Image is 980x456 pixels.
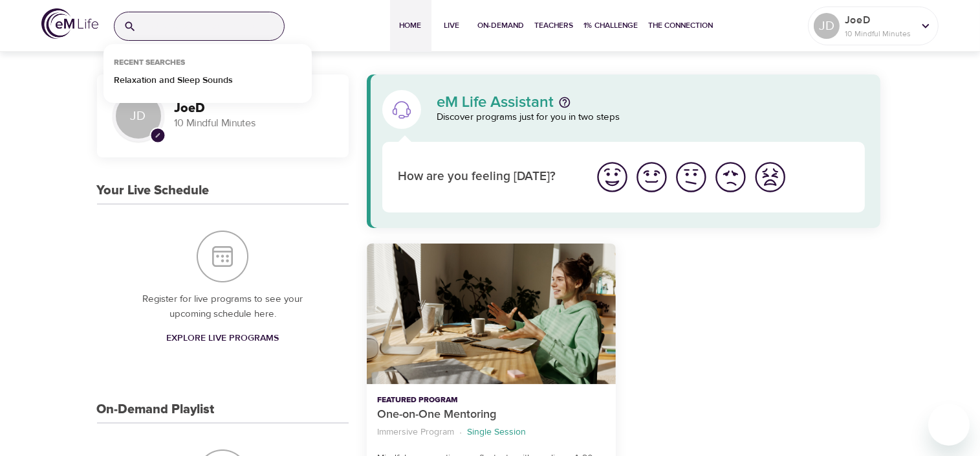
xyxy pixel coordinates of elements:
img: worst [752,159,788,195]
h3: Your Live Schedule [97,183,210,198]
img: Your Live Schedule [197,231,248,282]
p: One-on-One Mentoring [377,406,605,424]
span: 1% Challenge [584,19,638,32]
img: logo [41,8,98,39]
p: Discover programs just for you in two steps [437,110,866,125]
h3: On-Demand Playlist [97,402,215,417]
button: One-on-One Mentoring [367,244,616,384]
nav: breadcrumb [377,424,605,441]
span: Live [437,19,468,32]
img: good [634,159,670,195]
a: Explore Live Programs [161,326,284,350]
img: bad [713,159,748,195]
div: JD [814,13,840,39]
h3: JoeD [175,101,333,116]
span: The Connection [649,19,713,32]
p: Single Session [467,426,526,439]
img: great [594,159,630,195]
p: 10 Mindful Minutes [845,28,913,40]
img: ok [673,159,709,195]
p: Featured Program [377,394,605,406]
p: Relaxation and Sleep Sounds [114,74,233,93]
button: I'm feeling good [632,157,671,197]
p: 10 Mindful Minutes [175,116,333,131]
p: eM Life Assistant [437,95,554,110]
button: I'm feeling ok [671,157,711,197]
span: Teachers [535,19,574,32]
input: Find programs, teachers, etc... [142,12,284,40]
li: · [459,424,462,441]
div: JD [113,90,164,142]
button: I'm feeling bad [711,157,750,197]
iframe: Button to launch messaging window [928,404,970,446]
div: Recent Searches [103,58,195,74]
span: Home [395,19,426,32]
p: Immersive Program [377,426,454,439]
span: Explore Live Programs [166,330,279,347]
p: How are you feeling [DATE]? [398,168,577,187]
p: JoeD [845,12,913,28]
button: I'm feeling great [593,157,632,197]
img: eM Life Assistant [391,99,412,120]
p: Register for live programs to see your upcoming schedule here. [123,292,323,321]
span: On-Demand [478,19,525,32]
button: I'm feeling worst [750,157,790,197]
